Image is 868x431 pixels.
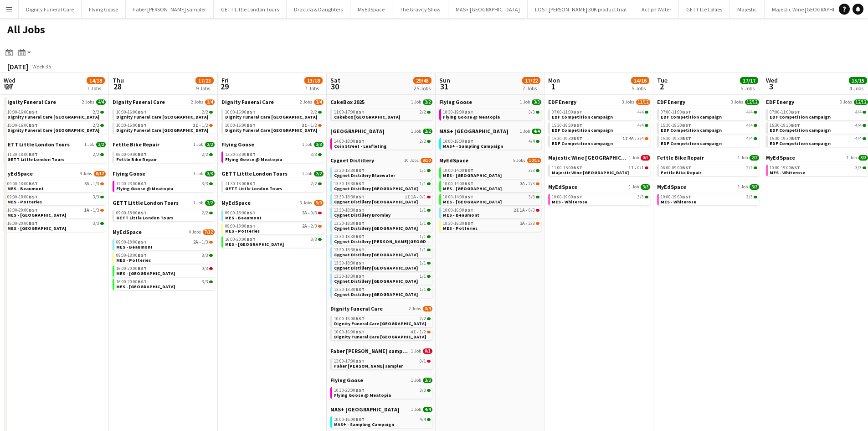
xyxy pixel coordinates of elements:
[113,99,165,105] span: Dignity Funeral Care
[443,182,539,186] div: •
[858,155,868,161] span: 3/3
[247,181,256,187] span: BST
[548,183,577,190] span: MyEdSpace
[4,141,106,148] a: GETT Little London Tours1 Job2/2
[520,182,525,186] span: 3A
[334,182,365,186] span: 13:30-18:30
[314,142,324,147] span: 3/3
[355,181,365,187] span: BST
[661,170,701,176] span: Fettle Bike Repair
[770,109,866,119] a: 07:00-11:00BST4/4EDF Competition campaign
[770,110,800,114] span: 07:00-11:00
[855,110,862,114] span: 4/4
[311,152,317,157] span: 3/3
[205,99,215,105] span: 3/4
[116,123,147,128] span: 10:00-16:00
[113,170,215,177] a: Flying Goose1 Job3/3
[573,109,582,115] span: BST
[439,99,541,128] div: Flying Goose1 Job3/310:30-19:00BST3/3Flying Goose @ Meatopia
[225,152,256,157] span: 12:30-23:00
[193,123,198,128] span: 3I
[731,99,743,105] span: 3 Jobs
[225,127,317,133] span: Dignity Funeral Care Southampton
[225,151,322,162] a: 12:30-23:00BST3/3Flying Goose @ Meatopia
[411,129,421,134] span: 1 Job
[552,127,613,133] span: EDF Competition campaign
[766,154,868,161] a: MyEdSpace1 Job3/3
[552,136,648,141] div: •
[439,99,472,105] span: Flying Goose
[225,156,282,162] span: Flying Goose @ Meatopia
[420,168,426,173] span: 1/1
[548,99,650,154] div: EDF Energy3 Jobs11/1207:00-11:00BST4/4EDF Competition campaign15:30-19:30BST4/4EDF Competition ca...
[750,184,759,190] span: 3/3
[746,166,753,170] span: 2/2
[113,141,159,148] span: Fettle Bike Repair
[4,141,70,148] span: GETT Little London Tours
[766,99,868,154] div: EDF Energy3 Jobs12/1207:00-11:00BST4/4EDF Competition campaign15:30-19:30BST4/4EDF Competition ca...
[745,99,759,105] span: 12/12
[527,158,541,163] span: 10/15
[548,154,650,183] div: Majestic Wine [GEOGRAPHIC_DATA]1 Job0/111:00-15:00BST1I•0/1Majestic Wine [GEOGRAPHIC_DATA]
[202,123,208,128] span: 1/2
[628,166,634,170] span: 1I
[791,165,800,171] span: BST
[770,135,866,146] a: 15:30-19:30BST4/4EDF Competition campaign
[202,152,208,157] span: 2/2
[439,157,541,234] div: MyEdSpace5 Jobs10/1510:00-14:00BST3/3MES - [GEOGRAPHIC_DATA]10:00-14:00BST3A•2/3MES - [GEOGRAPHIC...
[330,128,432,157] div: [GEOGRAPHIC_DATA]1 Job2/214:00-18:00BST2/2Coin Street - Leafleting
[202,110,208,114] span: 2/2
[4,99,106,141] div: Dignity Funeral Care2 Jobs4/410:00-16:00BST2/2Dignity Funeral Care [GEOGRAPHIC_DATA]10:00-16:00BS...
[730,0,765,18] button: Majestic
[193,142,203,147] span: 1 Job
[657,183,759,207] div: MyEdSpace1 Job3/310:00-19:00BST3/3MES - Whiterose
[657,154,704,161] span: Fettle Bike Repair
[116,110,147,114] span: 10:00-16:00
[636,99,650,105] span: 11/12
[854,99,868,105] span: 12/12
[552,136,582,141] span: 15:30-19:30
[334,110,365,114] span: 11:00-17:00
[548,154,650,161] a: Majestic Wine [GEOGRAPHIC_DATA]1 Job0/1
[116,127,208,133] span: Dignity Funeral Care Southampton
[334,168,365,173] span: 13:30-18:30
[116,123,213,128] div: •
[443,110,473,114] span: 10:30-19:00
[205,142,215,147] span: 2/2
[552,135,648,146] a: 15:30-19:30BST1I4A•3/4EDF Competition campaign
[330,99,365,105] span: CakeBox 2025
[855,166,862,170] span: 3/3
[679,0,730,18] button: GETT Ice Lollies
[439,157,468,164] span: MyEdSpace
[770,166,800,170] span: 10:00-19:00
[247,109,256,115] span: BST
[116,109,213,119] a: 10:00-16:00BST2/2Dignity Funeral Care [GEOGRAPHIC_DATA]
[225,123,322,128] div: •
[448,0,528,18] button: MAS+ [GEOGRAPHIC_DATA]
[548,183,650,207] div: MyEdSpace1 Job3/310:00-19:00BST3/3MES - Whiterose
[225,181,322,191] a: 11:30-18:00BST2/2GETT Little London Tours
[202,182,208,186] span: 3/3
[770,114,831,120] span: EDF Competition campaign
[84,182,89,186] span: 3A
[439,128,508,135] span: MAS+ UK
[287,0,350,18] button: Dracula & Daughters
[7,156,64,162] span: GETT Little London Tours
[855,136,862,141] span: 4/4
[7,110,38,114] span: 10:00-16:00
[443,114,500,120] span: Flying Goose @ Meatopia
[420,182,426,186] span: 1/1
[311,123,317,128] span: 1/2
[657,154,759,161] a: Fettle Bike Repair1 Job2/2
[7,127,99,133] span: Dignity Funeral Care Southampton
[629,136,634,141] span: 4A
[657,154,759,183] div: Fettle Bike Repair1 Job2/206:00-09:00BST2/2Fettle Bike Repair
[334,143,387,149] span: Coin Street - Leafleting
[641,184,650,190] span: 3/3
[221,141,324,148] a: Flying Goose1 Job3/3
[766,99,794,105] span: EDF Energy
[94,171,106,177] span: 8/12
[661,136,691,141] span: 15:30-19:30
[221,141,254,148] span: Flying Goose
[96,142,106,147] span: 2/2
